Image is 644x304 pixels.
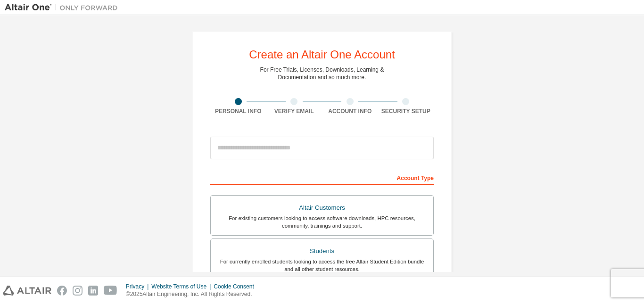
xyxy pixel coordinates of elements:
[378,107,434,115] div: Security Setup
[216,245,428,258] div: Students
[266,107,322,115] div: Verify Email
[210,170,434,185] div: Account Type
[88,286,98,296] img: linkedin.svg
[216,201,428,214] div: Altair Customers
[249,49,395,60] div: Create an Altair One Account
[210,107,266,115] div: Personal Info
[151,283,214,290] div: Website Terms of Use
[3,286,51,296] img: altair_logo.svg
[214,283,259,290] div: Cookie Consent
[126,283,151,290] div: Privacy
[104,286,117,296] img: youtube.svg
[126,290,260,298] p: © 2025 Altair Engineering, Inc. All Rights Reserved.
[5,3,123,12] img: Altair One
[322,107,378,115] div: Account Info
[73,286,83,296] img: instagram.svg
[216,214,428,230] div: For existing customers looking to access software downloads, HPC resources, community, trainings ...
[216,258,428,273] div: For currently enrolled students looking to access the free Altair Student Edition bundle and all ...
[260,66,384,81] div: For Free Trials, Licenses, Downloads, Learning & Documentation and so much more.
[57,286,67,296] img: facebook.svg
